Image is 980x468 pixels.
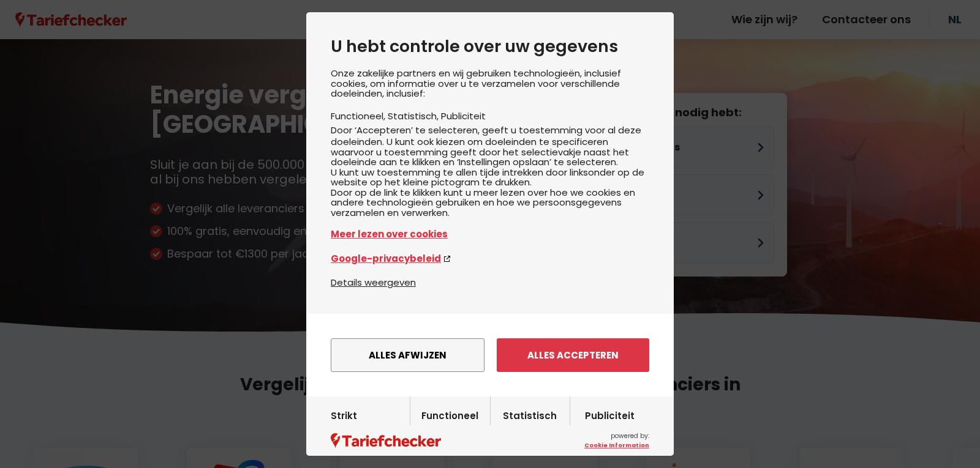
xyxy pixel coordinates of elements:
[331,338,484,372] button: Alles afwijzen
[331,69,649,275] div: Onze zakelijke partners en wij gebruiken technologieën, inclusief cookies, om informatie over u t...
[497,338,649,372] button: Alles accepteren
[331,275,416,289] button: Details weergeven
[388,110,441,122] li: Statistisch
[331,37,649,56] h2: U hebt controle over uw gegevens
[306,314,674,396] div: menu
[331,227,649,241] a: Meer lezen over cookies
[331,110,388,122] li: Functioneel
[331,251,649,266] a: Google-privacybeleid
[441,110,486,122] li: Publiciteit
